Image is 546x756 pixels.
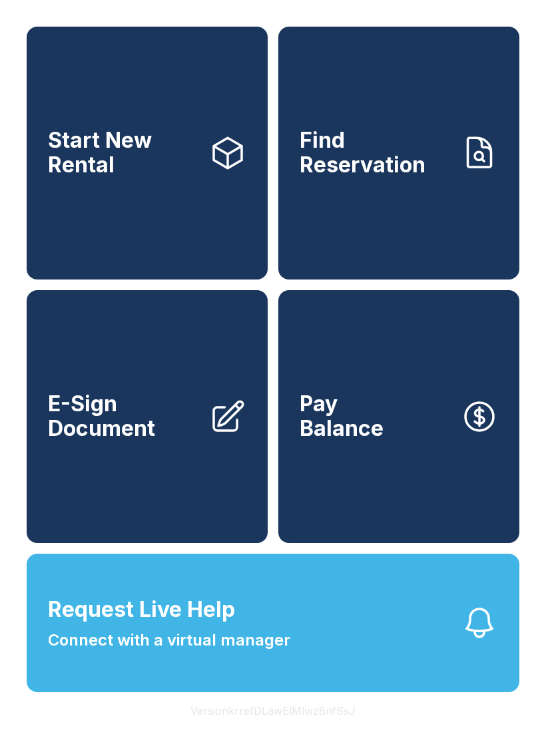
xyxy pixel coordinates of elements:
span: Request Live Help [48,594,235,626]
span: Connect with a virtual manager [48,628,290,652]
a: E-Sign Document [27,290,268,543]
button: PayBalance [278,290,519,543]
span: Start New Rental [48,128,198,177]
button: Request Live HelpConnect with a virtual manager [27,554,519,692]
span: E-Sign Document [48,392,198,441]
span: Find Reservation [300,128,450,177]
a: Find Reservation [278,27,519,280]
span: Pay Balance [300,392,384,441]
a: Start New Rental [27,27,268,280]
button: VersionkrrefDLawElMlwz8nfSsJ [180,692,366,729]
